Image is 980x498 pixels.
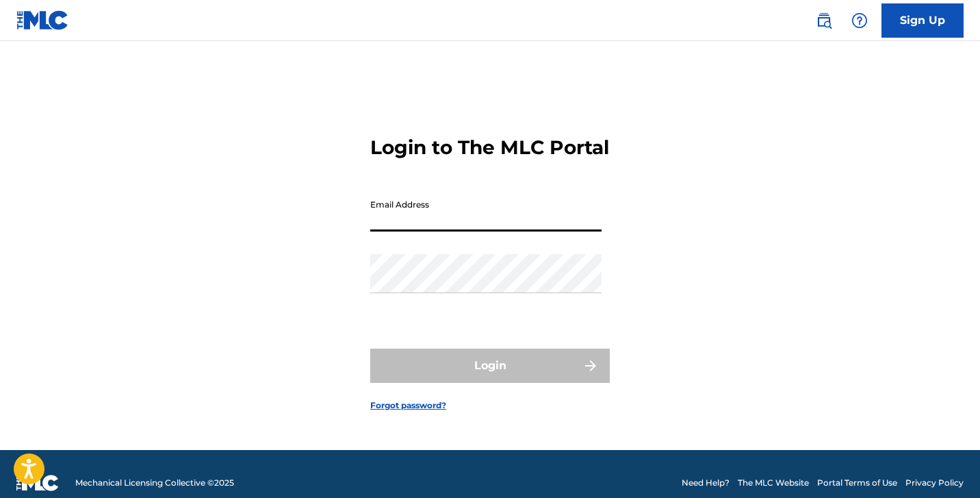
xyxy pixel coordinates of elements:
div: Help [846,7,873,34]
a: Need Help? [682,477,730,489]
iframe: Chat Widget [912,432,980,498]
h3: Login to The MLC Portal [370,136,609,160]
img: MLC Logo [16,10,69,30]
img: logo [16,475,59,491]
span: Mechanical Licensing Collective © 2025 [75,477,234,489]
img: search [816,12,832,29]
a: Sign Up [881,3,964,38]
img: help [851,12,868,29]
a: Portal Terms of Use [817,477,897,489]
a: Forgot password? [370,399,446,412]
a: Public Search [810,7,838,34]
a: Privacy Policy [905,477,964,489]
a: The MLC Website [738,477,809,489]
